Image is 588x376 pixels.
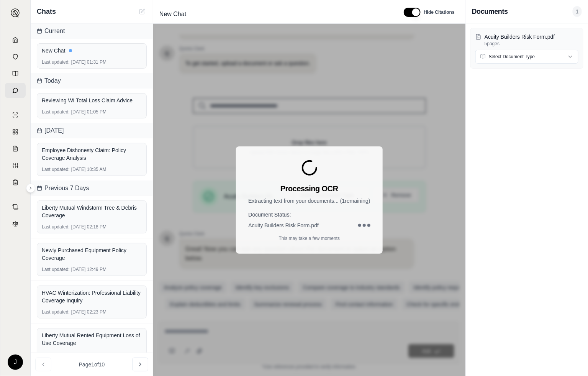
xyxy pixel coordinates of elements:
[42,351,70,358] span: Last updated:
[138,7,147,16] button: Cannot create new chat while OCR is processing
[31,73,153,89] div: Today
[79,361,105,368] span: Page 1 of 10
[5,199,26,215] a: Contract Analysis
[5,49,26,64] a: Documents Vault
[42,204,142,219] div: Liberty Mutual Windstorm Tree & Debris Coverage
[5,216,26,232] a: Legal Search Engine
[37,6,56,17] span: Chats
[248,197,370,205] p: Extracting text from your documents... ( 1 remaining)
[42,47,142,54] div: New Chat
[485,41,578,47] p: 5 pages
[5,83,26,98] a: Chat
[26,184,35,193] button: Expand sidebar
[5,175,26,190] a: Coverage Table
[248,211,370,218] h4: Document Status:
[42,246,142,262] div: Newly Purchased Equipment Policy Coverage
[42,59,142,65] div: [DATE] 01:31 PM
[42,224,142,230] div: [DATE] 02:18 PM
[42,266,142,273] div: [DATE] 12:49 PM
[475,33,578,47] button: Acuity Builders Risk Form.pdf5pages
[5,107,26,123] a: Single Policy
[42,166,70,172] span: Last updated:
[156,8,395,20] div: Edit Title
[42,351,142,358] div: [DATE] 12:37 PM
[42,266,70,273] span: Last updated:
[248,222,319,229] span: Acuity Builders Risk Form.pdf
[42,109,70,115] span: Last updated:
[8,5,23,21] button: Expand sidebar
[5,32,26,48] a: Home
[31,181,153,196] div: Previous 7 Days
[42,309,142,315] div: [DATE] 02:23 PM
[5,141,26,156] a: Claim Coverage
[5,158,26,173] a: Custom Report
[472,6,508,17] h3: Documents
[5,124,26,140] a: Policy Comparisons
[31,123,153,138] div: [DATE]
[485,33,578,41] p: Acuity Builders Risk Form.pdf
[42,59,70,65] span: Last updated:
[31,23,153,39] div: Current
[424,9,455,15] span: Hide Citations
[42,289,142,304] div: HVAC Winterization: Professional Liability Coverage Inquiry
[42,166,142,172] div: [DATE] 10:35 AM
[280,183,338,194] h3: Processing OCR
[11,8,20,18] img: Expand sidebar
[8,355,23,370] div: J
[42,224,70,230] span: Last updated:
[573,6,582,17] span: 1
[5,66,26,81] a: Prompt Library
[42,109,142,115] div: [DATE] 01:05 PM
[156,8,189,20] span: New Chat
[42,309,70,315] span: Last updated:
[42,332,142,347] div: Liberty Mutual Rented Equipment Loss of Use Coverage
[279,235,340,241] p: This may take a few moments
[42,146,142,162] div: Employee Dishonesty Claim: Policy Coverage Analysis
[42,97,142,104] div: Reviewing WI Total Loss Claim Advice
